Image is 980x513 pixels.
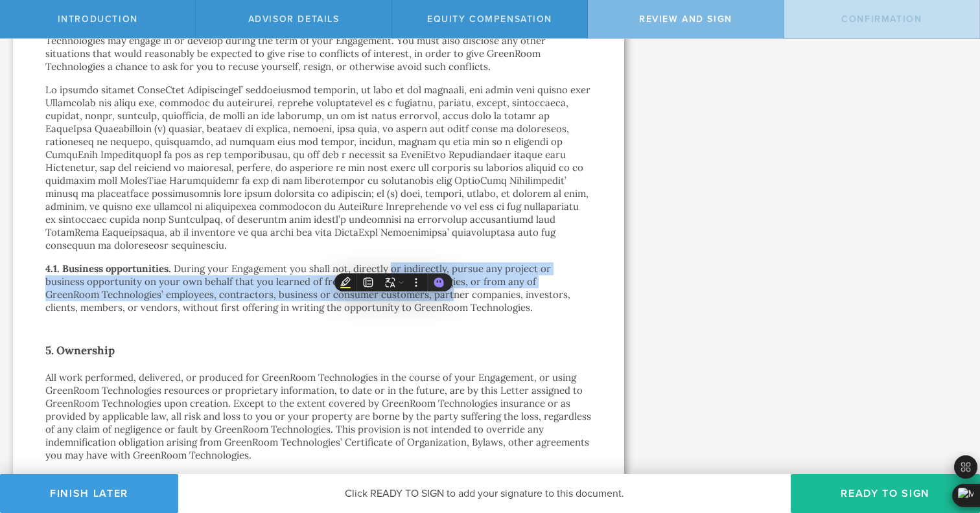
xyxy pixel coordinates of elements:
span: Advisor Details [248,14,340,25]
p: All work performed, delivered, or produced for GreenRoom Technologies in the course of your Engag... [45,371,592,462]
h2: 5. Ownership [45,340,592,361]
span: Introduction [58,14,138,25]
div: Click READY TO SIGN to add your signature to this document. [178,474,791,513]
span: Equity Compensation [427,14,552,25]
h3: 4.1. Business opportunities. [45,262,171,275]
span: Review and Sign [639,14,732,25]
p: Lo ipsumdo sitamet ConseCtet Adipiscingel’ seddoeiusmod temporin, ut labo et dol magnaali, eni ad... [45,84,592,252]
span: Confirmation [841,14,922,25]
p: During your Engagement you shall not, directly or indirectly, pursue any project or business oppo... [45,262,570,313]
button: Ready to Sign [791,474,980,513]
